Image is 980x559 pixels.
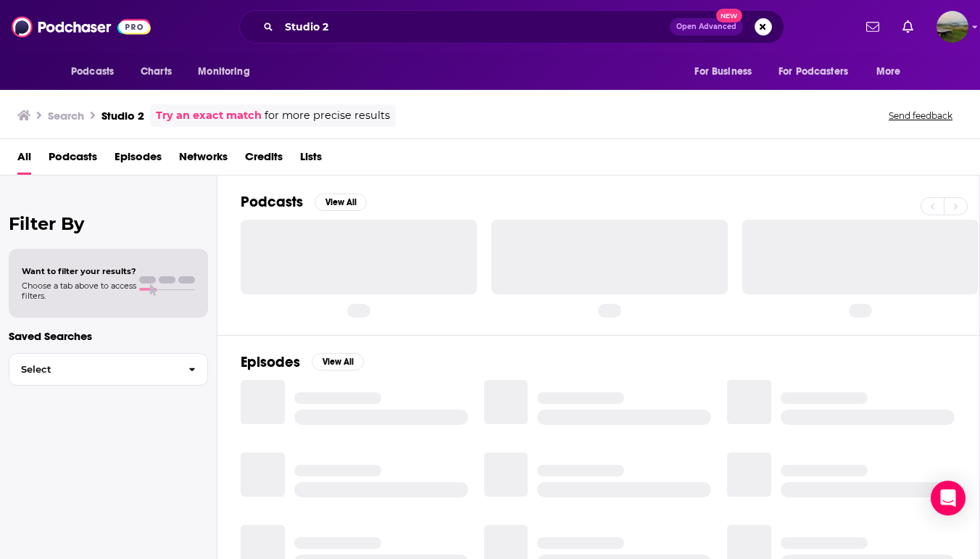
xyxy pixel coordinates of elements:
button: Show profile menu [937,11,968,43]
span: Logged in as hlrobbins [937,11,968,43]
img: Podchaser - Follow, Share and Rate Podcasts [12,13,151,41]
a: Try an exact match [156,107,262,124]
button: open menu [684,58,770,86]
input: Search podcasts, credits, & more... [279,15,670,38]
button: Select [9,353,208,386]
a: Credits [245,145,283,175]
a: Networks [179,145,228,175]
a: Charts [131,58,180,86]
span: More [876,62,901,82]
button: View All [312,353,364,370]
h2: Filter By [9,213,208,234]
button: Send feedback [884,109,957,122]
a: Episodes [115,145,162,175]
a: Lists [300,145,322,175]
a: PodcastsView All [241,193,367,211]
span: Select [9,365,177,374]
button: open menu [769,58,869,86]
span: Open Advanced [676,23,736,30]
a: EpisodesView All [241,353,364,371]
h3: Search [48,109,84,123]
a: Show notifications dropdown [860,15,885,39]
span: For Business [694,62,752,82]
span: Monitoring [198,62,249,82]
a: Show notifications dropdown [897,15,919,39]
button: open menu [188,58,268,86]
button: Open AdvancedNew [670,18,743,36]
span: Want to filter your results? [22,266,136,276]
div: Search podcasts, credits, & more... [239,10,784,44]
p: Saved Searches [9,329,208,343]
h2: Episodes [241,353,300,371]
span: Choose a tab above to access filters. [22,281,136,301]
h3: Studio 2 [101,109,144,123]
span: New [716,9,742,22]
button: View All [315,194,367,211]
span: Podcasts [71,62,114,82]
button: open menu [866,58,919,86]
button: open menu [61,58,133,86]
div: Open Intercom Messenger [931,481,966,515]
h2: Podcasts [241,193,303,211]
a: All [17,145,31,175]
span: for more precise results [265,107,390,124]
span: For Podcasters [778,62,848,82]
span: Charts [141,62,172,82]
img: User Profile [937,11,968,43]
a: Podcasts [49,145,97,175]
